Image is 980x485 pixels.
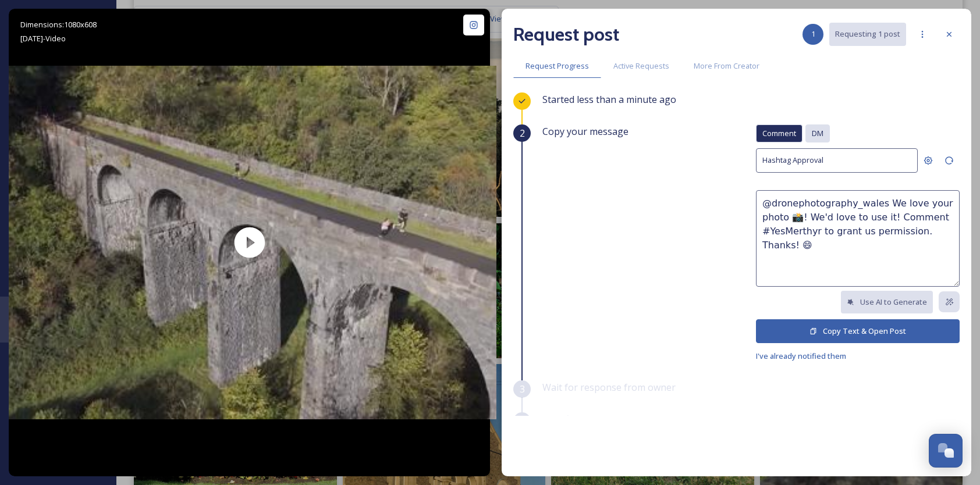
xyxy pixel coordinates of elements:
[613,60,669,72] span: Active Requests
[525,60,589,72] span: Request Progress
[756,190,960,287] textarea: @dronephotography_wales We love your photo 📸! We'd love to use it! Comment #YesMerthyr to grant u...
[756,351,846,361] span: I've already notified them
[20,33,66,44] span: [DATE] - Video
[520,382,525,396] span: 3
[829,23,906,45] button: Requesting 1 post
[20,19,97,30] span: Dimensions: 1080 x 608
[542,93,676,106] span: Started less than a minute ago
[520,414,525,428] span: 4
[762,128,796,139] span: Comment
[811,28,815,40] span: 1
[542,381,676,394] span: Wait for response from owner
[929,434,963,468] button: Open Chat
[520,126,525,140] span: 2
[513,20,619,48] h2: Request post
[542,124,629,138] span: Copy your message
[762,155,823,166] span: Hashtag Approval
[756,319,960,343] button: Copy Text & Open Post
[2,66,497,419] img: thumbnail
[841,291,933,313] button: Use AI to Generate
[812,128,823,139] span: DM
[542,413,624,426] span: View files in library
[694,60,759,72] span: More From Creator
